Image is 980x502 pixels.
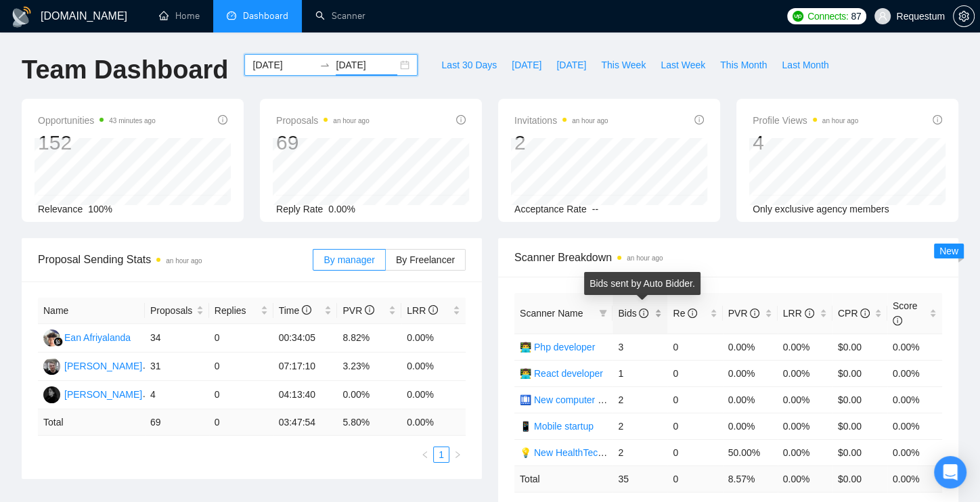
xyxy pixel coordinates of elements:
[832,413,887,439] td: $0.00
[401,324,466,352] td: 0.00%
[401,381,466,409] td: 0.00%
[723,465,778,492] td: 8.57 %
[832,386,887,413] td: $0.00
[887,360,942,386] td: 0.00%
[145,381,209,409] td: 4
[774,54,836,76] button: Last Month
[159,10,200,22] a: homeHome
[38,130,156,156] div: 152
[953,11,975,22] a: setting
[38,112,156,129] span: Opportunities
[878,12,887,21] span: user
[601,58,646,72] span: This Week
[273,409,338,436] td: 03:47:54
[337,409,401,436] td: 5.80 %
[832,439,887,465] td: $0.00
[512,58,541,72] span: [DATE]
[38,298,145,324] th: Name
[273,352,338,381] td: 07:17:10
[778,465,832,492] td: 0.00 %
[64,359,142,373] div: [PERSON_NAME]
[934,456,966,488] div: Open Intercom Messenger
[209,352,273,381] td: 0
[860,309,870,318] span: info-circle
[832,465,887,492] td: $ 0.00
[723,360,778,386] td: 0.00%
[319,60,330,70] span: swap-right
[688,309,697,318] span: info-circle
[514,112,608,129] span: Invitations
[328,204,355,214] span: 0.00%
[832,334,887,360] td: $0.00
[209,298,273,324] th: Replies
[336,58,397,72] input: End date
[64,387,142,402] div: [PERSON_NAME]
[953,5,975,27] button: setting
[209,381,273,409] td: 0
[433,447,449,463] li: 1
[227,11,236,20] span: dashboard
[145,324,209,352] td: 34
[584,272,700,295] div: Bids sent by Auto Bidder.
[43,358,60,375] img: VL
[753,130,858,156] div: 4
[324,254,374,265] span: By manager
[434,54,504,76] button: Last 30 Days
[407,305,438,316] span: LRR
[401,352,466,381] td: 0.00%
[793,11,803,22] img: upwork-logo.png
[520,342,595,352] a: 👨‍💻 Php developer
[273,381,338,409] td: 04:13:40
[64,330,131,345] div: Ean Afriyalanda
[520,394,622,405] a: 🛄 New computer vision
[333,117,369,124] time: an hour ago
[109,117,155,124] time: 43 minutes ago
[337,352,401,381] td: 3.23%
[145,298,209,324] th: Proposals
[315,10,365,22] a: searchScanner
[778,413,832,439] td: 0.00%
[43,386,60,403] img: AK
[627,254,663,262] time: an hour ago
[723,386,778,413] td: 0.00%
[276,204,323,214] span: Reply Rate
[53,337,63,346] img: gigradar-bm.png
[22,54,228,86] h1: Team Dashboard
[243,10,288,22] span: Dashboard
[667,386,722,413] td: 0
[337,324,401,352] td: 8.82%
[694,115,704,124] span: info-circle
[209,324,273,352] td: 0
[252,58,314,72] input: Start date
[599,309,607,317] span: filter
[441,58,497,72] span: Last 30 Days
[933,115,942,124] span: info-circle
[401,409,466,436] td: 0.00 %
[713,54,774,76] button: This Month
[145,409,209,436] td: 69
[887,413,942,439] td: 0.00%
[893,316,902,325] span: info-circle
[639,309,648,318] span: info-circle
[612,360,667,386] td: 1
[807,9,848,24] span: Connects:
[612,413,667,439] td: 2
[673,308,697,319] span: Re
[209,409,273,436] td: 0
[887,334,942,360] td: 0.00%
[887,465,942,492] td: 0.00 %
[556,58,586,72] span: [DATE]
[449,447,466,463] button: right
[38,251,313,268] span: Proposal Sending Stats
[337,381,401,409] td: 0.00%
[218,115,227,124] span: info-circle
[421,451,429,459] span: left
[750,309,759,318] span: info-circle
[319,60,330,70] span: to
[592,204,598,214] span: --
[43,388,142,399] a: AK[PERSON_NAME]
[653,54,713,76] button: Last Week
[43,332,131,342] a: EAEan Afriyalanda
[88,204,112,214] span: 100%
[417,447,433,463] button: left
